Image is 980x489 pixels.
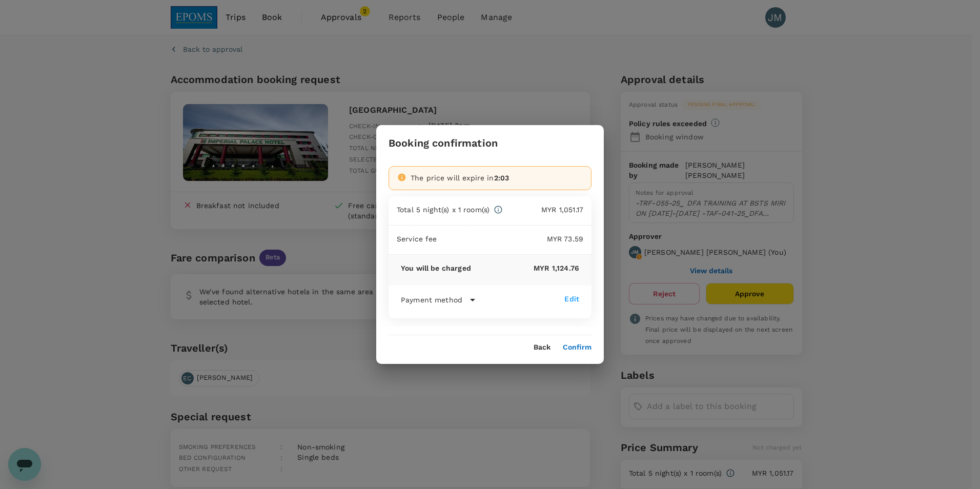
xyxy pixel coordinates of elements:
[389,137,498,149] h3: Booking confirmation
[411,173,583,183] div: The price will expire in
[471,263,579,273] p: MYR 1,124.76
[397,205,489,215] p: Total 5 night(s) x 1 room(s)
[563,343,591,352] button: Confirm
[401,263,471,273] p: You will be charged
[534,343,550,352] button: Back
[494,174,509,182] span: 2:03
[397,234,437,244] p: Service fee
[564,294,579,304] div: Edit
[437,234,583,244] p: MYR 73.59
[401,295,462,305] p: Payment method
[503,205,583,215] p: MYR 1,051.17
